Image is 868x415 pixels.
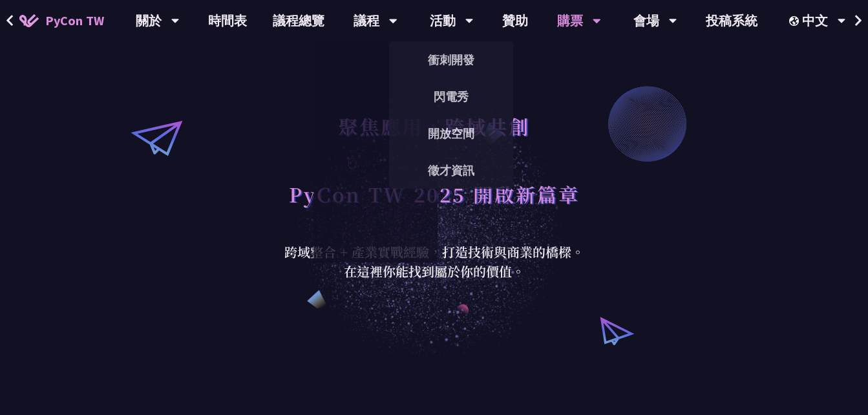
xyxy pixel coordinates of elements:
[389,45,513,75] a: 衝刺開發
[389,155,513,186] a: 徵才資訊
[45,11,104,30] span: PyCon TW
[289,175,580,213] h1: PyCon TW 2025 開啟新篇章
[6,5,117,37] a: PyCon TW
[789,16,802,26] img: Locale Icon
[19,14,39,27] img: Home icon of PyCon TW 2025
[389,118,513,149] a: 開放空間
[276,242,593,281] div: 跨域整合 + 產業實戰經驗，打造技術與商業的橋樑。 在這裡你能找到屬於你的價值。
[389,81,513,112] a: 閃電秀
